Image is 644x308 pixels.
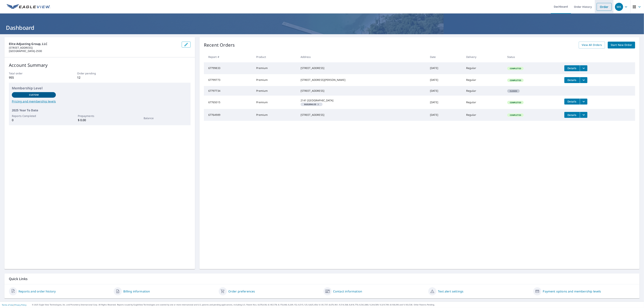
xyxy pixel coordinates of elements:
[9,49,179,53] p: [GEOGRAPHIC_DATA]-2500
[144,116,188,120] p: Balance
[2,304,13,306] a: Terms of Use
[582,43,602,47] span: View All Orders
[597,3,612,11] a: Order
[427,62,463,74] td: [DATE]
[580,112,587,118] button: filesDropdownBtn-67764989
[438,289,463,294] a: Text alert settings
[78,114,122,118] p: Prepayments
[253,74,297,86] td: Premium
[564,65,580,71] button: detailsBtn-67799833
[298,51,427,62] th: Address
[427,74,463,86] td: [DATE]
[29,93,39,97] p: Custom
[508,67,523,70] span: Completed
[12,99,188,104] a: Pricing and membership levels
[427,86,463,96] td: [DATE]
[564,77,580,83] button: detailsBtn-67799773
[32,303,642,306] p: © 2025 Eagle View Technologies, Inc. and Pictometry International Corp. All Rights Reserved. Repo...
[567,100,578,103] span: Details
[12,108,188,112] p: 2025 Year To Date
[301,89,424,93] div: [STREET_ADDRESS]
[508,79,523,82] span: Completed
[579,42,605,48] a: View All Orders
[12,118,56,122] p: 0
[2,304,26,306] p: |
[9,75,54,80] p: 955
[302,103,321,105] span: 3
[543,289,601,294] a: Payment options and membership levels
[463,62,504,74] td: Regular
[204,86,253,96] td: 67797734
[253,62,297,74] td: Premium
[123,289,150,294] a: Billing information
[564,112,580,118] button: detailsBtn-67764989
[504,51,561,62] th: Status
[9,71,54,75] p: Total order
[253,109,297,121] td: Premium
[301,99,424,102] div: 2141 [GEOGRAPHIC_DATA]
[463,51,504,62] th: Delivery
[463,74,504,86] td: Regular
[611,43,632,47] span: Start New Order
[301,78,424,82] div: [STREET_ADDRESS][PERSON_NAME]
[567,66,578,70] span: Details
[567,113,578,117] span: Details
[333,289,362,294] a: Contact information
[567,78,578,82] span: Details
[14,304,26,306] a: Privacy Policy
[580,99,587,105] button: filesDropdownBtn-67765015
[204,51,253,62] th: Report #
[4,24,640,31] h1: Dashboard
[12,114,56,118] p: Reports Completed
[301,66,424,70] div: [STREET_ADDRESS]
[204,42,235,48] p: Recent Orders
[304,103,316,105] em: Building ID
[564,99,580,105] button: detailsBtn-67765015
[608,42,635,48] a: Start New Order
[463,109,504,121] td: Regular
[9,277,635,281] p: Quick Links
[463,86,504,96] td: Regular
[204,96,253,109] td: 67765015
[228,289,255,294] a: Order preferences
[9,46,179,49] p: [STREET_ADDRESS]
[77,75,123,80] p: 12
[9,42,179,46] p: Elite Adjusting Group, LLC
[427,51,463,62] th: Date
[204,74,253,86] td: 67799773
[7,4,50,10] img: EV Logo
[12,86,188,91] p: Membership Level
[508,90,519,92] span: Closed
[615,3,623,11] div: MK
[301,113,424,117] div: [STREET_ADDRESS]
[508,114,523,116] span: Completed
[427,109,463,121] td: [DATE]
[427,96,463,109] td: [DATE]
[204,62,253,74] td: 67799833
[580,77,587,83] button: filesDropdownBtn-67799773
[77,71,123,75] p: Order pending
[9,62,191,68] p: Account Summary
[508,101,523,104] span: Completed
[463,96,504,109] td: Regular
[253,51,297,62] th: Product
[18,289,56,294] a: Reports and order history
[204,109,253,121] td: 67764989
[253,96,297,109] td: Premium
[78,118,122,122] p: $ 0.00
[253,86,297,96] td: Premium
[580,65,587,71] button: filesDropdownBtn-67799833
